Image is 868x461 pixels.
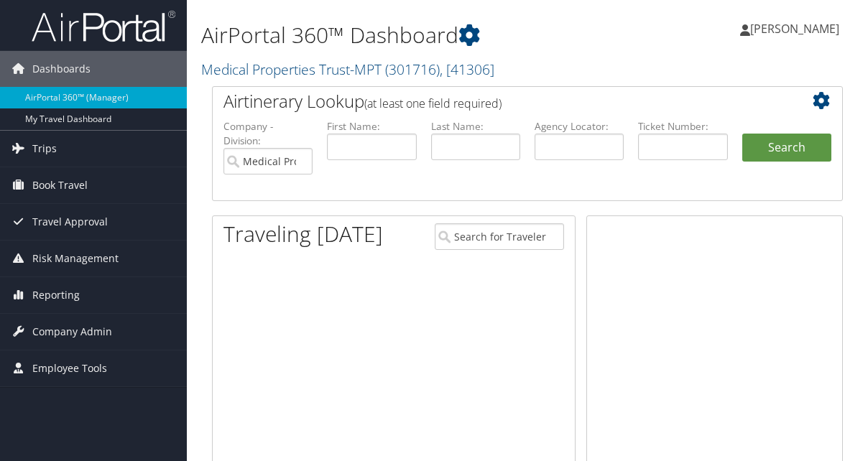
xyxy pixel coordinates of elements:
span: Book Travel [32,167,88,203]
label: First Name: [327,119,416,134]
span: , [ 41306 ] [440,60,494,79]
label: Ticket Number: [638,119,727,134]
span: Company Admin [32,314,112,350]
span: ( 301716 ) [385,60,440,79]
span: Travel Approval [32,204,108,240]
input: Search for Traveler [435,223,564,250]
label: Last Name: [431,119,520,134]
label: Company - Division: [223,119,313,149]
label: Agency Locator: [535,119,624,134]
a: Medical Properties Trust-MPT [201,60,494,79]
span: [PERSON_NAME] [750,21,839,37]
span: Trips [32,131,57,167]
span: Risk Management [32,241,119,276]
h1: AirPortal 360™ Dashboard [201,20,636,50]
a: [PERSON_NAME] [740,7,854,50]
button: Search [742,134,831,162]
img: airportal-logo.png [32,9,175,43]
span: Reporting [32,277,80,313]
span: Employee Tools [32,350,107,386]
h1: Traveling [DATE] [223,219,383,249]
h2: Airtinerary Lookup [223,89,779,113]
span: Dashboards [32,51,91,87]
span: (at least one field required) [364,96,502,111]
